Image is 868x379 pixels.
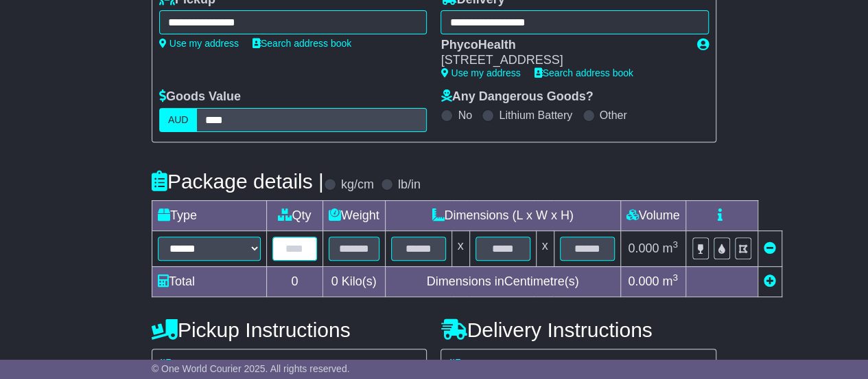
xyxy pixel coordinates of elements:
[458,109,471,122] label: No
[764,241,776,255] a: Remove this item
[159,38,239,49] a: Use my address
[266,200,322,230] td: Qty
[441,67,520,78] a: Use my address
[322,200,385,230] td: Weight
[662,274,678,288] span: m
[159,108,198,132] label: AUD
[441,53,683,68] div: [STREET_ADDRESS]
[628,241,659,255] span: 0.000
[331,274,338,288] span: 0
[451,230,469,266] td: x
[662,241,678,255] span: m
[341,177,374,193] label: kg/cm
[159,359,256,374] label: Address Type
[152,363,350,374] span: © One World Courier 2025. All rights reserved.
[159,89,241,105] label: Goods Value
[385,200,620,230] td: Dimensions (L x W x H)
[385,266,620,296] td: Dimensions in Centimetre(s)
[266,266,322,296] td: 0
[672,272,678,283] sup: 3
[600,109,627,122] label: Other
[322,266,385,296] td: Kilo(s)
[536,230,554,266] td: x
[398,177,421,193] label: lb/in
[441,38,683,53] div: PhycoHealth
[672,239,678,250] sup: 3
[152,200,266,230] td: Type
[499,109,572,122] label: Lithium Battery
[441,89,593,105] label: Any Dangerous Goods?
[441,318,716,341] h4: Delivery Instructions
[448,359,545,374] label: Address Type
[628,274,659,288] span: 0.000
[535,67,633,78] a: Search address book
[764,274,776,288] a: Add new item
[253,38,351,49] a: Search address book
[620,200,685,230] td: Volume
[152,318,427,341] h4: Pickup Instructions
[152,266,266,296] td: Total
[152,170,324,193] h4: Package details |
